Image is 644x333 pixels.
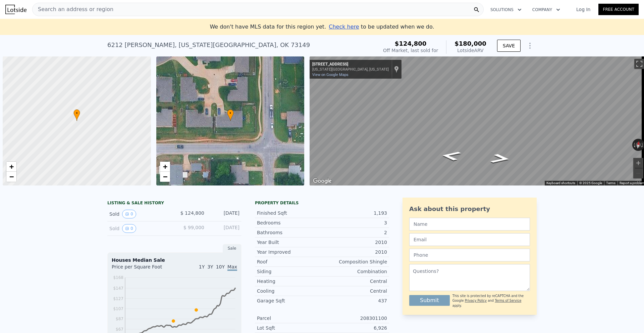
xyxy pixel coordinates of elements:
div: Property details [255,200,389,206]
div: Sale [223,244,241,253]
button: Show Options [523,39,537,52]
a: Show location on map [394,66,399,73]
div: 2 [322,229,387,236]
div: Ask about this property [409,204,530,214]
tspan: $87 [116,317,123,321]
a: Zoom in [160,162,170,172]
span: $ 99,000 [183,225,204,230]
path: Go East, SE 62nd St [482,152,519,166]
span: + [9,162,14,171]
div: Finished Sqft [257,210,322,216]
span: $ 124,800 [180,210,204,216]
input: Email [409,233,530,246]
span: © 2025 Google [579,181,602,185]
span: − [9,172,14,181]
span: $124,800 [395,40,427,47]
div: Lotside ARV [454,47,486,54]
a: Free Account [598,4,639,15]
span: 10Y [216,264,225,269]
button: Rotate counterclockwise [632,139,636,151]
div: 2010 [322,249,387,255]
div: 437 [322,297,387,304]
button: View historical data [122,210,136,218]
span: • [227,110,234,116]
div: This site is protected by reCAPTCHA and the Google and apply. [452,294,530,308]
div: Bathrooms [257,229,322,236]
div: [DATE] [210,224,239,233]
tspan: $67 [116,327,123,332]
a: Privacy Policy [465,299,487,302]
div: Siding [257,268,322,275]
button: View historical data [122,224,136,233]
button: Zoom in [633,158,643,168]
a: Zoom in [6,162,16,172]
span: Max [227,264,237,271]
div: Sold [109,210,169,218]
img: Lotside [5,5,26,14]
div: Composition Shingle [322,258,387,265]
div: Houses Median Sale [112,257,237,263]
span: − [163,172,167,181]
span: • [73,110,80,116]
div: Cooling [257,288,322,294]
div: Price per Square Foot [112,263,174,274]
span: + [163,162,167,171]
a: Log In [568,6,598,13]
button: Company [527,4,566,16]
span: Search an address or region [33,5,113,13]
button: Submit [409,295,450,306]
span: 3Y [207,264,213,269]
input: Phone [409,249,530,261]
div: [DATE] [210,210,239,218]
img: Google [311,177,333,185]
button: Zoom out [633,168,643,178]
div: Roof [257,258,322,265]
div: Year Built [257,239,322,246]
div: [STREET_ADDRESS] [312,62,389,67]
div: Central [322,278,387,285]
a: Zoom out [160,172,170,182]
button: Solutions [485,4,527,16]
div: Sold [109,224,169,233]
div: • [227,109,234,121]
div: We don't have MLS data for this region yet. [210,23,434,31]
button: SAVE [497,40,521,52]
span: Check here [329,24,359,30]
div: Garage Sqft [257,297,322,304]
div: Off Market, last sold for [383,47,438,54]
span: 1Y [199,264,205,269]
a: Terms (opens in new tab) [606,181,615,185]
tspan: $147 [113,286,123,291]
tspan: $127 [113,296,123,301]
div: to be updated when we do. [329,23,434,31]
div: 1,193 [322,210,387,216]
div: Combination [322,268,387,275]
div: Central [322,288,387,294]
a: Open this area in Google Maps (opens a new window) [311,177,333,185]
a: Terms of Service [495,299,521,302]
div: 2010 [322,239,387,246]
div: Year Improved [257,249,322,255]
div: • [73,109,80,121]
div: Bedrooms [257,219,322,226]
input: Name [409,218,530,231]
a: Zoom out [6,172,16,182]
span: $180,000 [454,40,486,47]
div: Parcel [257,315,322,322]
div: 3 [322,219,387,226]
tspan: $107 [113,306,123,311]
button: Keyboard shortcuts [546,181,575,185]
path: Go West, SE 62nd St [432,149,469,163]
div: [US_STATE][GEOGRAPHIC_DATA], [US_STATE] [312,67,389,72]
div: 6,926 [322,325,387,331]
tspan: $168 [113,275,123,280]
div: 6212 [PERSON_NAME] , [US_STATE][GEOGRAPHIC_DATA] , OK 73149 [107,40,310,50]
div: LISTING & SALE HISTORY [107,200,241,207]
div: Lot Sqft [257,325,322,331]
a: View on Google Maps [312,73,348,77]
button: Reset the view [635,138,642,151]
div: Heating [257,278,322,285]
div: 208301100 [322,315,387,322]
